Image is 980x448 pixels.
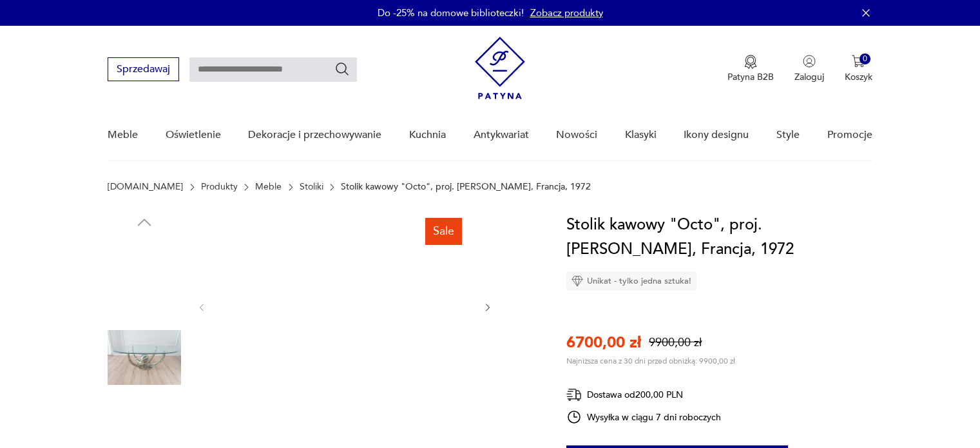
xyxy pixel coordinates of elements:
[684,110,749,160] a: Ikony designu
[334,61,350,77] button: Szukaj
[845,55,872,83] button: 0Koszyk
[108,182,183,192] a: [DOMAIN_NAME]
[248,110,381,160] a: Dekoracje i przechowywanie
[727,55,774,83] button: Patyna B2B
[860,54,870,64] div: 0
[566,387,582,403] img: Ikona dostawy
[845,71,872,83] p: Koszyk
[378,6,524,19] p: Do -25% na domowe biblioteczki!
[300,182,323,192] a: Stoliki
[530,6,603,19] a: Zobacz produkty
[727,55,774,83] a: Ikona medaluPatyna B2B
[108,239,181,312] img: Zdjęcie produktu Stolik kawowy "Octo", proj. Henri Fernandez, Francja, 1972
[201,182,238,192] a: Produkty
[572,275,583,287] img: Ikona diamentu
[474,110,529,160] a: Antykwariat
[566,271,697,291] div: Unikat - tylko jedna sztuka!
[744,55,757,69] img: Ikona medalu
[566,356,735,366] p: Najniższa cena z 30 dni przed obniżką: 9900,00 zł
[566,387,721,403] div: Dostawa od 200,00 PLN
[625,110,657,160] a: Klasyki
[727,71,774,83] p: Patyna B2B
[108,57,179,81] button: Sprzedawaj
[556,110,597,160] a: Nowości
[108,66,179,75] a: Sprzedawaj
[803,55,816,68] img: Ikonka użytkownika
[794,55,824,83] button: Zaloguj
[341,182,591,192] p: Stolik kawowy "Octo", proj. [PERSON_NAME], Francja, 1972
[776,110,800,160] a: Style
[108,321,181,394] img: Zdjęcie produktu Stolik kawowy "Octo", proj. Henri Fernandez, Francja, 1972
[566,332,641,353] p: 6700,00 zł
[566,213,872,262] h1: Stolik kawowy "Octo", proj. [PERSON_NAME], Francja, 1972
[166,110,221,160] a: Oświetlenie
[566,409,721,425] div: Wysyłka w ciągu 7 dni roboczych
[794,71,824,83] p: Zaloguj
[852,55,865,68] img: Ikona koszyka
[649,335,702,351] p: 9900,00 zł
[409,110,446,160] a: Kuchnia
[255,182,282,192] a: Meble
[108,110,138,160] a: Meble
[827,110,872,160] a: Promocje
[425,218,462,245] div: Sale
[475,37,525,99] img: Patyna - sklep z meblami i dekoracjami vintage
[220,213,469,400] img: Zdjęcie produktu Stolik kawowy "Octo", proj. Henri Fernandez, Francja, 1972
